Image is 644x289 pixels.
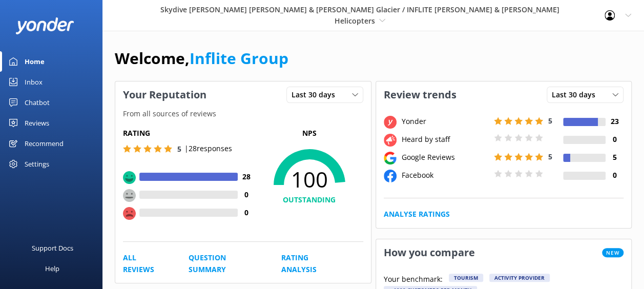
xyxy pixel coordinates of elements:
[238,171,256,182] h4: 28
[399,116,491,127] div: Yonder
[292,89,341,100] span: Last 30 days
[376,239,483,266] h3: How you compare
[399,152,491,163] div: Google Reviews
[115,108,371,119] p: From all sources of reviews
[25,133,64,154] div: Recommend
[189,252,258,275] a: Question Summary
[548,116,552,126] span: 5
[256,128,363,139] p: NPS
[384,274,443,286] p: Your benchmark:
[15,17,74,34] img: yonder-white-logo.png
[32,238,73,258] div: Support Docs
[606,152,624,163] h4: 5
[123,252,165,275] a: All Reviews
[45,258,59,279] div: Help
[606,134,624,145] h4: 0
[399,134,491,145] div: Heard by staff
[256,167,363,192] span: 100
[384,209,450,220] a: Analyse Ratings
[238,207,256,218] h4: 0
[281,252,340,275] a: Rating Analysis
[602,248,624,257] span: New
[548,152,552,161] span: 5
[238,189,256,200] h4: 0
[177,144,181,154] span: 5
[160,5,559,26] span: Skydive [PERSON_NAME] [PERSON_NAME] & [PERSON_NAME] Glacier / INFLITE [PERSON_NAME] & [PERSON_NAM...
[376,81,464,108] h3: Review trends
[256,194,363,205] h4: OUTSTANDING
[115,46,288,71] h1: Welcome,
[552,89,601,100] span: Last 30 days
[115,81,214,108] h3: Your Reputation
[399,170,491,181] div: Facebook
[489,274,550,282] div: Activity Provider
[25,72,43,92] div: Inbox
[606,170,624,181] h4: 0
[190,48,288,69] a: Inflite Group
[25,154,49,174] div: Settings
[25,113,49,133] div: Reviews
[449,274,483,282] div: Tourism
[25,92,50,113] div: Chatbot
[123,128,256,139] h5: Rating
[184,143,232,154] p: | 28 responses
[606,116,624,127] h4: 23
[25,51,45,72] div: Home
